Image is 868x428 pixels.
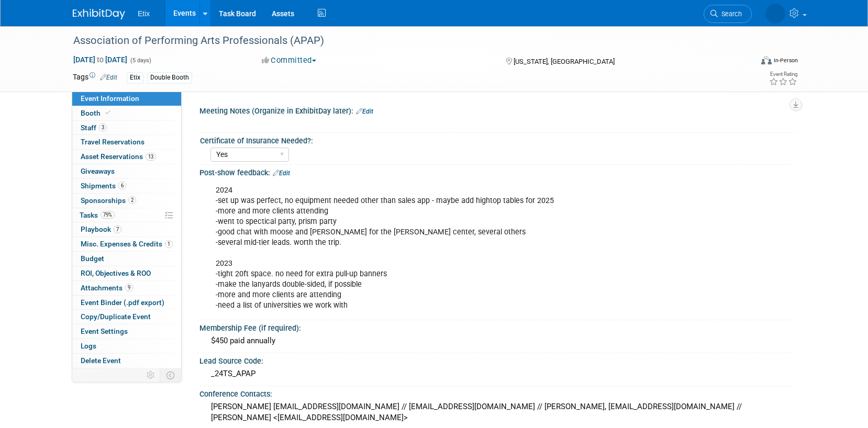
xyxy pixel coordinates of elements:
span: 9 [125,284,133,291]
a: Delete Event [72,354,181,368]
div: Membership Fee (if required): [199,320,795,333]
a: Edit [273,170,290,177]
div: Etix [127,72,143,83]
a: Event Settings [72,324,181,339]
a: Edit [356,108,373,115]
span: 13 [146,153,156,161]
span: 6 [118,182,126,189]
span: 79% [101,211,115,219]
span: 7 [114,226,121,233]
span: Booth [81,109,113,117]
a: Misc. Expenses & Credits1 [72,237,181,251]
span: Misc. Expenses & Credits [81,240,173,248]
span: Logs [81,342,96,350]
span: 1 [165,240,173,248]
span: Event Settings [81,327,128,335]
a: Copy/Duplicate Event [72,310,181,324]
span: Staff [81,123,107,132]
button: Committed [258,55,320,66]
span: ROI, Objectives & ROO [81,269,151,277]
a: Edit [100,74,117,81]
span: 3 [99,123,107,131]
a: Budget [72,252,181,266]
a: Playbook7 [72,222,181,236]
div: Lead Source Code: [199,353,795,366]
td: Personalize Event Tab Strip [142,368,160,382]
div: $450 paid annually [207,333,787,349]
span: Asset Reservations [81,152,156,161]
span: Travel Reservations [81,138,144,146]
i: Booth reservation complete [105,110,110,116]
a: Booth [72,106,181,120]
a: Event Information [72,92,181,106]
a: Giveaways [72,164,181,178]
a: Asset Reservations13 [72,150,181,164]
div: In-Person [773,57,798,64]
span: (5 days) [129,57,151,64]
td: Toggle Event Tabs [160,368,182,382]
span: Tasks [80,211,115,219]
a: Search [704,5,752,23]
img: Paige Redden [765,4,785,24]
span: [US_STATE], [GEOGRAPHIC_DATA] [514,58,615,65]
div: Meeting Notes (Organize in ExhibitDay later): [199,103,795,117]
span: Event Binder (.pdf export) [81,298,164,307]
div: Conference Contacts: [199,386,795,399]
span: Copy/Duplicate Event [81,312,151,321]
a: Shipments6 [72,179,181,193]
span: Attachments [81,284,133,292]
a: Tasks79% [72,208,181,222]
span: Delete Event [81,356,121,365]
a: ROI, Objectives & ROO [72,266,181,280]
div: [PERSON_NAME] [EMAIL_ADDRESS][DOMAIN_NAME] // [EMAIL_ADDRESS][DOMAIN_NAME] // [PERSON_NAME], [EMA... [207,399,787,426]
span: Etix [138,9,150,18]
div: Association of Performing Arts Professionals (APAP) [70,31,736,50]
img: ExhibitDay [73,9,125,19]
a: Attachments9 [72,281,181,295]
div: Event Format [690,54,798,70]
span: Budget [81,254,104,263]
span: Event Information [81,94,139,103]
a: Sponsorships2 [72,194,181,208]
span: [DATE] [DATE] [73,55,128,64]
a: Travel Reservations [72,135,181,149]
div: Double Booth [147,72,192,83]
div: Event Rating [769,72,797,77]
div: Post-show feedback: [199,165,795,178]
a: Staff3 [72,121,181,135]
td: Tags [73,72,117,84]
span: Search [718,10,742,18]
div: Certificate of Insurance Needed?: [200,133,791,146]
span: Playbook [81,225,121,233]
div: 2024 -set up was perfect, no equipment needed other than sales app - maybe add hightop tables for... [208,180,680,317]
img: Format-Inperson.png [761,56,772,64]
span: Sponsorships [81,196,136,205]
a: Event Binder (.pdf export) [72,296,181,310]
a: Logs [72,339,181,353]
div: _24TS_APAP [207,366,787,382]
span: Giveaways [81,167,115,175]
span: to [95,55,105,64]
span: 2 [128,196,136,204]
span: Shipments [81,182,126,190]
